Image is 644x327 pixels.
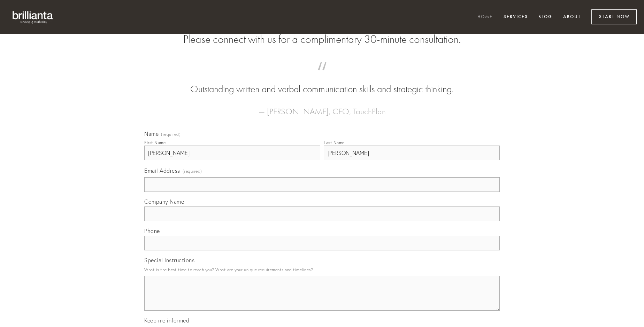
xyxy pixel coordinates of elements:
[144,33,500,46] h2: Please connect with us for a complimentary 30-minute consultation.
[144,140,166,145] div: First Name
[144,167,180,174] span: Email Address
[183,166,202,176] span: (required)
[499,11,532,23] a: Services
[155,69,489,83] span: “
[144,227,160,234] span: Phone
[7,7,59,27] img: brillianta - research, strategy, marketing
[161,132,181,137] span: (required)
[144,265,500,274] p: What is the best time to reach you? What are your unique requirements and timelines?
[144,130,159,137] span: Name
[144,317,189,324] span: Keep me informed
[155,96,489,118] figcaption: — [PERSON_NAME], CEO, TouchPlan
[559,11,585,23] a: About
[144,198,184,205] span: Company Name
[155,69,489,96] blockquote: Outstanding written and verbal communication skills and strategic thinking.
[144,257,194,264] span: Special Instructions
[591,9,637,24] a: Start Now
[534,11,557,23] a: Blog
[473,11,497,23] a: Home
[324,140,345,145] div: Last Name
